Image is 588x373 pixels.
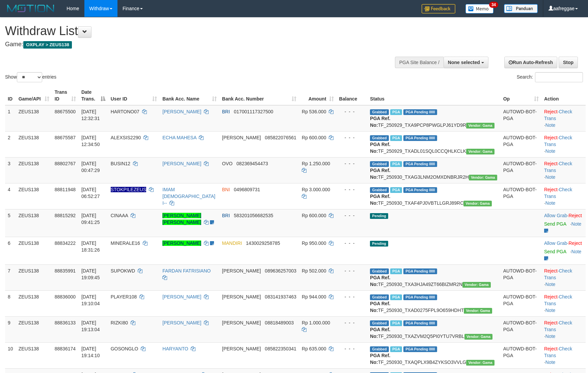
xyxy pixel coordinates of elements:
[162,109,201,114] a: [PERSON_NAME]
[265,294,296,299] span: Copy 083141937463 to clipboard
[489,2,498,8] span: 34
[222,135,261,140] span: [PERSON_NAME]
[5,264,16,290] td: 7
[111,213,128,218] span: CINAAA
[464,308,492,314] span: Vendor URL: https://trx31.1velocity.biz
[265,268,296,274] span: Copy 089636257003 to clipboard
[339,186,365,193] div: - - -
[544,161,558,166] a: Reject
[5,237,16,264] td: 6
[370,327,390,339] b: PGA Ref. No:
[370,135,389,141] span: Grabbed
[568,213,582,218] a: Reject
[501,86,541,105] th: Op: activate to sort column ascending
[370,116,390,128] b: PGA Ref. No:
[403,294,437,300] span: PGA Pending
[390,109,402,115] span: Marked by aaftrukkakada
[465,4,494,13] img: Button%20Memo.svg
[81,161,100,173] span: [DATE] 00:47:29
[544,213,568,218] span: ·
[108,86,160,105] th: User ID: activate to sort column ascending
[16,183,52,209] td: ZEUS138
[370,346,389,352] span: Grabbed
[81,187,100,199] span: [DATE] 06:52:27
[16,342,52,368] td: ZEUS138
[390,294,402,300] span: Marked by aafpengsreynich
[367,183,500,209] td: TF_250930_TXAF4PJ0VBTLLGRJ89RC
[5,183,16,209] td: 4
[541,131,586,157] td: · ·
[16,131,52,157] td: ZEUS138
[541,290,586,316] td: · ·
[222,161,233,166] span: OVO
[302,109,326,114] span: Rp 536.000
[469,175,497,180] span: Vendor URL: https://trx31.1velocity.biz
[544,294,572,306] a: Check Trans
[544,109,558,114] a: Reject
[5,72,56,82] label: Show entries
[55,109,76,114] span: 88675500
[535,72,583,82] input: Search:
[162,346,188,351] a: HARYANTO
[5,290,16,316] td: 8
[111,135,141,140] span: ALEXSIS2290
[541,86,586,105] th: Action
[81,109,100,121] span: [DATE] 12:32:31
[501,342,541,368] td: AUTOWD-BOT-PGA
[16,237,52,264] td: ZEUS138
[541,183,586,209] td: · ·
[370,301,390,313] b: PGA Ref. No:
[501,131,541,157] td: AUTOWD-BOT-PGA
[339,319,365,326] div: - - -
[367,342,500,368] td: TF_250930_TXAQPLX9B4ZYKSO3VVLG
[234,109,273,114] span: Copy 017001117327500 to clipboard
[403,320,437,326] span: PGA Pending
[370,268,389,274] span: Grabbed
[544,135,572,147] a: Check Trans
[337,86,368,105] th: Balance
[81,213,100,225] span: [DATE] 09:41:25
[79,86,108,105] th: Date Trans.: activate to sort column descending
[370,109,389,115] span: Grabbed
[568,240,582,246] a: Reject
[444,57,488,68] button: None selected
[111,161,130,166] span: BUSIN12
[222,320,261,325] span: [PERSON_NAME]
[222,213,230,218] span: BRI
[55,240,76,246] span: 88834222
[370,187,389,193] span: Grabbed
[339,160,365,167] div: - - -
[111,346,138,351] span: GOSONGLO
[55,161,76,166] span: 88802767
[55,346,76,351] span: 88836174
[265,135,296,140] span: Copy 085822076561 to clipboard
[81,135,100,147] span: [DATE] 12:34:50
[302,161,330,166] span: Rp 1.250.000
[501,316,541,342] td: AUTOWD-BOT-PGA
[55,213,76,218] span: 88815292
[339,345,365,352] div: - - -
[466,360,495,366] span: Vendor URL: https://trx31.1velocity.biz
[403,135,437,141] span: PGA Pending
[162,294,201,299] a: [PERSON_NAME]
[339,134,365,141] div: - - -
[544,240,568,246] span: ·
[367,86,500,105] th: Status
[544,213,567,218] a: Allow Grab
[339,240,365,247] div: - - -
[501,105,541,132] td: AUTOWD-BOT-PGA
[370,320,389,326] span: Grabbed
[466,123,495,128] span: Vendor URL: https://trx31.1velocity.biz
[541,237,586,264] td: ·
[544,187,572,199] a: Check Trans
[162,135,196,140] a: ECHA MAHESA
[5,3,56,13] img: MOTION_logo.png
[81,320,100,332] span: [DATE] 19:13:04
[370,168,390,180] b: PGA Ref. No:
[504,57,557,68] a: Run Auto-Refresh
[462,282,491,288] span: Vendor URL: https://trx31.1velocity.biz
[246,240,280,246] span: Copy 1430029258785 to clipboard
[370,353,390,365] b: PGA Ref. No:
[5,209,16,237] td: 5
[302,213,326,218] span: Rp 600.000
